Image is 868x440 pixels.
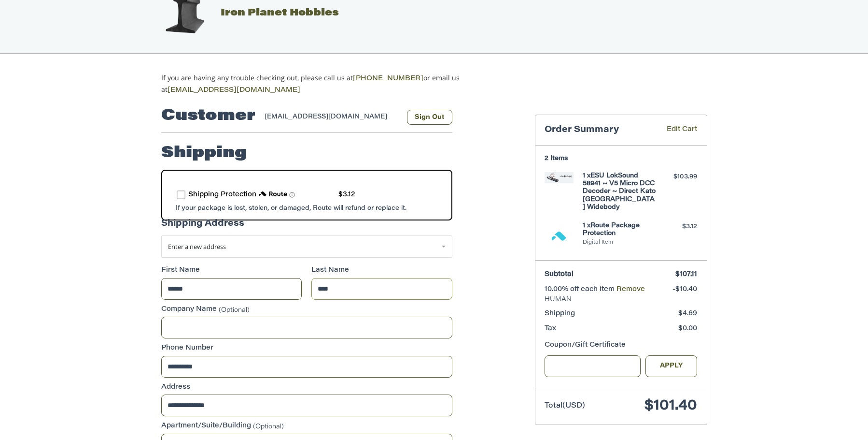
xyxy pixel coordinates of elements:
[188,191,256,198] span: Shipping Protection
[161,305,452,315] label: Company Name
[659,172,697,182] div: $103.99
[311,265,452,276] label: Last Name
[653,125,697,136] a: Edit Cart
[338,190,355,200] div: $3.12
[545,402,585,410] span: Total (USD)
[545,340,697,351] div: Coupon/Gift Certificate
[221,8,339,18] span: Iron Planet Hobbies
[161,235,452,258] a: Enter or select a different address
[672,286,697,293] span: -$10.40
[583,172,657,211] h4: 1 x ESU LokSound 58941 ~ V5 Micro DCC Decoder ~ Direct Kato [GEOGRAPHIC_DATA] Widebody
[177,185,437,205] div: route shipping protection selector element
[678,310,697,317] span: $4.69
[545,355,641,377] input: Gift Certificate or Coupon Code
[644,399,697,413] span: $101.40
[289,192,295,198] span: Learn more
[161,218,244,235] legend: Shipping Address
[161,343,452,353] label: Phone Number
[161,106,255,126] h2: Customer
[168,87,300,94] a: [EMAIL_ADDRESS][DOMAIN_NAME]
[545,286,616,293] span: 10.00% off each item
[407,110,452,125] button: Sign Out
[645,355,698,377] button: Apply
[161,73,490,96] p: If you are having any trouble checking out, please call us at or email us at
[583,222,657,238] h4: 1 x Route Package Protection
[219,307,250,313] small: (Optional)
[545,125,653,136] h3: Order Summary
[616,286,645,293] a: Remove
[675,271,697,278] span: $107.11
[545,155,697,162] h3: 2 Items
[151,8,339,18] a: Iron Planet Hobbies
[253,423,284,429] small: (Optional)
[161,144,247,163] h2: Shipping
[545,295,697,305] span: HUMAN
[545,310,575,317] span: Shipping
[583,239,657,247] li: Digital Item
[545,271,574,278] span: Subtotal
[176,205,406,211] span: If your package is lost, stolen, or damaged, Route will refund or replace it.
[161,421,452,431] label: Apartment/Suite/Building
[161,382,452,393] label: Address
[168,242,226,251] span: Enter a new address
[265,112,397,125] div: [EMAIL_ADDRESS][DOMAIN_NAME]
[353,75,423,82] a: [PHONE_NUMBER]
[161,265,302,276] label: First Name
[678,325,697,332] span: $0.00
[659,222,697,232] div: $3.12
[545,325,556,332] span: Tax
